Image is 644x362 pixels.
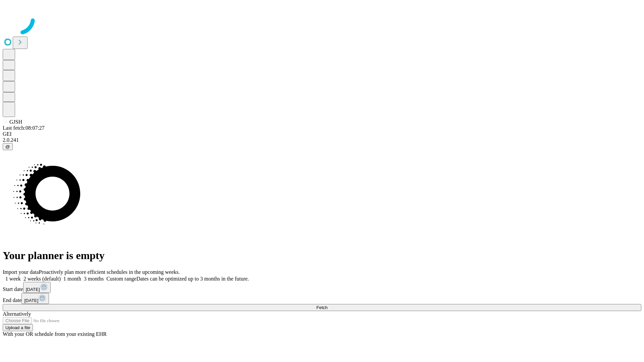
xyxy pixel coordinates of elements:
[24,298,38,303] span: [DATE]
[39,269,180,275] span: Proactively plan more efficient schedules in the upcoming weeks.
[3,125,45,131] span: Last fetch: 08:07:27
[3,131,641,137] div: GEI
[3,293,641,304] div: End date
[3,269,39,275] span: Import your data
[3,282,641,293] div: Start date
[3,304,641,311] button: Fetch
[21,293,49,304] button: [DATE]
[3,143,13,150] button: @
[106,276,136,282] span: Custom range
[5,276,21,282] span: 1 week
[3,324,33,331] button: Upload a file
[137,276,249,282] span: Dates can be optimized up to 3 months in the future.
[3,249,641,262] h1: Your planner is empty
[63,276,81,282] span: 1 month
[23,276,61,282] span: 2 weeks (default)
[23,282,51,293] button: [DATE]
[26,287,40,292] span: [DATE]
[3,331,107,337] span: With your OR schedule from your existing EHR
[84,276,104,282] span: 3 months
[5,144,10,149] span: @
[9,119,22,125] span: GJSH
[3,137,641,143] div: 2.0.241
[316,305,327,310] span: Fetch
[3,311,31,317] span: Alternatively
